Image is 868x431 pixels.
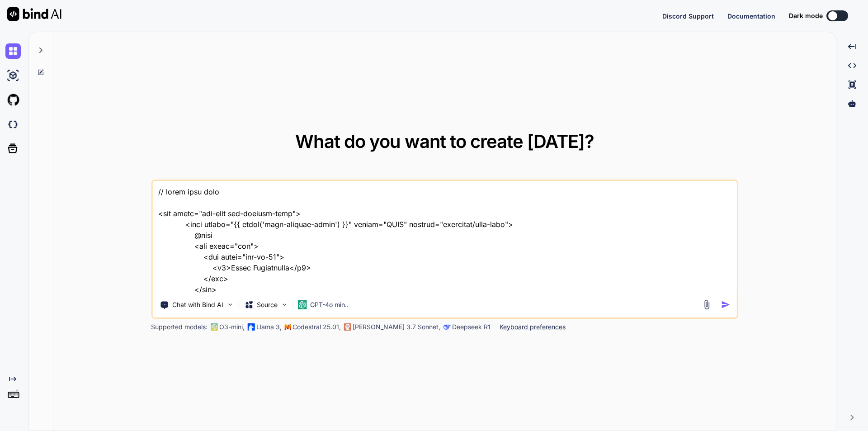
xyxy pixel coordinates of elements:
[256,322,282,332] p: Llama 3,
[247,323,255,331] img: Llama2
[702,299,712,310] img: attachment
[172,300,223,309] p: Chat with Bind AI
[210,323,217,331] img: GPT-4
[5,117,21,132] img: darkCloudIdeIcon
[295,130,594,152] span: What do you want to create [DATE]?
[226,301,234,308] img: Pick Tools
[310,300,349,309] p: GPT-4o min..
[5,43,21,59] img: chat
[443,323,450,331] img: claude
[219,322,245,332] p: O3-mini,
[5,68,21,83] img: ai-studio
[662,11,714,21] button: Discord Support
[257,300,278,309] p: Source
[344,323,351,331] img: claude
[5,92,21,108] img: githubLight
[152,181,737,293] textarea: // lorem ipsu dolo <sit ametc="adi-elit sed-doeiusm-temp"> <inci utlabo="{{ etdol('magn-aliquae-a...
[7,7,61,21] img: Bind AI
[292,322,341,332] p: Codestral 25.01,
[284,324,291,330] img: Mistral-AI
[727,12,775,20] span: Documentation
[500,322,566,332] p: Keyboard preferences
[297,300,307,309] img: GPT-4o mini
[280,301,288,308] img: Pick Models
[662,12,714,20] span: Discord Support
[789,11,823,20] span: Dark mode
[452,322,491,332] p: Deepseek R1
[151,322,208,332] p: Supported models:
[353,322,440,332] p: [PERSON_NAME] 3.7 Sonnet,
[727,11,775,21] button: Documentation
[721,300,731,309] img: icon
